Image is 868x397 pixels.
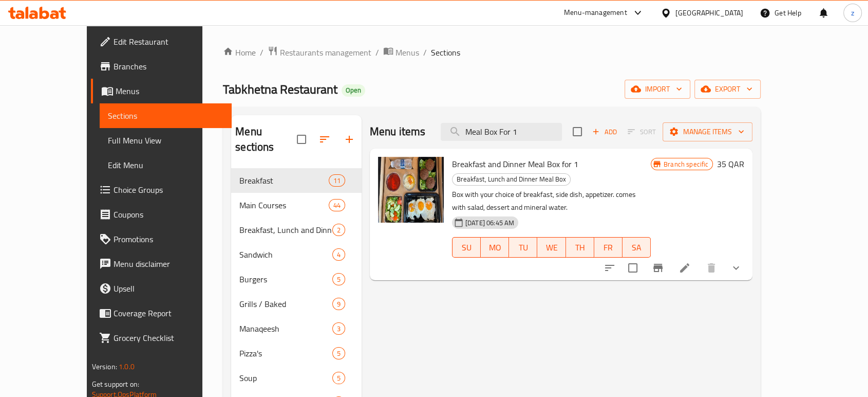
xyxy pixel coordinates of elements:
div: Breakfast, Lunch and Dinner Meal Box [452,173,571,186]
span: Main Courses [239,199,328,211]
div: Open [342,84,365,97]
span: SA [627,240,647,255]
span: Upsell [114,282,223,295]
span: Full Menu View [108,134,223,147]
span: Sort sections [312,127,337,152]
span: Select all sections [291,129,312,150]
div: items [332,298,345,310]
span: 11 [329,176,345,186]
span: Coupons [114,208,223,221]
button: Manage items [663,122,752,141]
span: Burgers [239,273,332,285]
span: Sections [431,46,460,59]
span: 1.0.0 [119,360,135,373]
span: Breakfast and Dinner Meal Box for 1 [452,156,578,172]
div: Breakfast [239,174,328,187]
a: Edit Restaurant [91,29,232,54]
span: Branches [114,60,223,73]
a: Menus [91,79,232,103]
div: Soup5 [231,366,362,390]
div: items [329,199,345,211]
span: Branch specific [659,159,712,169]
div: items [332,224,345,236]
nav: breadcrumb [223,46,761,59]
a: Coupons [91,202,232,227]
button: SU [452,237,481,258]
span: 44 [329,201,345,210]
span: Add item [588,124,621,140]
li: / [423,46,427,59]
p: Box with your choice of breakfast, side dish, appetizer. comes with salad, dessert and mineral wa... [452,188,651,214]
a: Promotions [91,227,232,251]
span: Select section [567,121,588,142]
div: items [332,248,345,261]
div: Menu-management [564,7,627,19]
span: MO [485,240,505,255]
span: Edit Menu [108,159,223,171]
svg: Show Choices [730,262,742,274]
button: FR [594,237,622,258]
button: MO [481,237,509,258]
span: Choice Groups [114,184,223,196]
span: Breakfast, Lunch and Dinner Meal Box [239,224,332,236]
span: 3 [333,324,345,334]
span: Get support on: [92,377,139,391]
a: Sections [100,103,232,128]
a: Menu disclaimer [91,251,232,276]
div: Breakfast11 [231,168,362,193]
div: items [332,347,345,359]
span: Restaurants management [280,46,371,59]
span: export [703,83,752,96]
span: Manaqeesh [239,322,332,335]
div: Grills / Baked9 [231,292,362,316]
a: Edit menu item [678,262,691,274]
span: Manage items [671,125,744,138]
div: items [332,273,345,285]
span: TU [513,240,533,255]
a: Choice Groups [91,177,232,202]
button: WE [537,237,565,258]
span: 9 [333,299,345,309]
span: [DATE] 06:45 AM [461,218,518,228]
button: TU [509,237,537,258]
button: SA [622,237,651,258]
button: Branch-specific-item [646,256,670,280]
span: Open [342,86,365,95]
span: Select to update [622,257,644,279]
span: WE [541,240,561,255]
span: FR [598,240,618,255]
div: Burgers5 [231,267,362,292]
button: Add section [337,127,362,152]
a: Coverage Report [91,301,232,326]
button: show more [724,256,748,280]
div: items [332,322,345,335]
span: import [633,83,682,96]
h2: Menu sections [235,124,297,155]
button: TH [566,237,594,258]
span: Soup [239,372,332,384]
span: Menus [116,85,223,97]
li: / [375,46,379,59]
a: Menus [383,46,419,59]
span: Tabkhetna Restaurant [223,78,337,101]
div: Grills / Baked [239,298,332,310]
div: items [329,174,345,187]
button: sort-choices [597,256,622,280]
div: Main Courses44 [231,193,362,218]
h6: 35 QAR [717,157,744,171]
div: Breakfast, Lunch and Dinner Meal Box2 [231,218,362,242]
span: Promotions [114,233,223,245]
div: Sandwich4 [231,242,362,267]
a: Edit Menu [100,153,232,177]
span: Edit Restaurant [114,35,223,48]
button: Add [588,124,621,140]
span: Sandwich [239,248,332,261]
span: 5 [333,349,345,358]
a: Grocery Checklist [91,326,232,350]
